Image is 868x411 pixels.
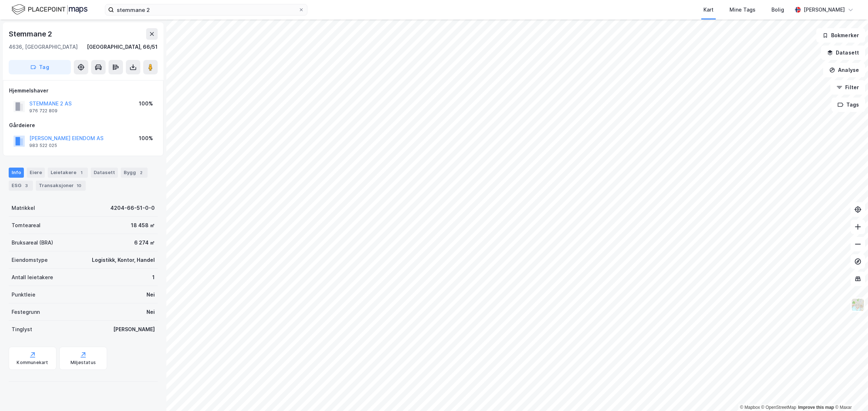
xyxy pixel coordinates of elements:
[12,256,48,264] div: Eiendomstype
[137,169,145,176] div: 2
[804,5,845,14] div: [PERSON_NAME]
[821,46,865,60] button: Datasett
[92,256,155,264] div: Logistikk, Kontor, Handel
[12,221,41,230] div: Tomteareal
[152,273,155,282] div: 1
[91,168,118,178] div: Datasett
[703,5,714,14] div: Kart
[121,168,148,178] div: Bygg
[139,134,153,143] div: 100%
[9,43,78,51] div: 4636, [GEOGRAPHIC_DATA]
[27,168,45,178] div: Eiere
[113,325,155,334] div: [PERSON_NAME]
[12,3,88,16] img: logo.f888ab2527a4732fd821a326f86c7f29.svg
[71,360,96,365] div: Miljøstatus
[9,28,54,40] div: Stemmane 2
[78,169,85,176] div: 1
[729,5,756,14] div: Mine Tags
[12,204,35,212] div: Matrikkel
[823,63,865,77] button: Analyse
[740,405,760,410] a: Mapbox
[36,181,86,191] div: Transaksjoner
[9,181,33,191] div: ESG
[110,204,155,212] div: 4204-66-51-0-0
[146,290,155,299] div: Nei
[17,360,48,365] div: Kommunekart
[12,308,40,316] div: Festegrunn
[75,182,83,189] div: 10
[12,273,53,282] div: Antall leietakere
[12,290,35,299] div: Punktleie
[134,238,155,247] div: 6 274 ㎡
[48,168,88,178] div: Leietakere
[830,80,865,95] button: Filter
[816,28,865,43] button: Bokmerker
[771,5,784,14] div: Bolig
[146,308,155,316] div: Nei
[139,99,153,108] div: 100%
[9,60,71,74] button: Tag
[131,221,155,230] div: 18 458 ㎡
[29,108,58,114] div: 976 722 809
[831,98,865,112] button: Tags
[87,43,158,51] div: [GEOGRAPHIC_DATA], 66/51
[9,168,24,178] div: Info
[9,121,157,130] div: Gårdeiere
[12,238,53,247] div: Bruksareal (BRA)
[9,86,157,95] div: Hjemmelshaver
[12,325,32,334] div: Tinglyst
[761,405,796,410] a: OpenStreetMap
[114,4,298,15] input: Søk på adresse, matrikkel, gårdeiere, leietakere eller personer
[23,182,30,189] div: 3
[851,298,865,312] img: Z
[832,376,868,411] div: Kontrollprogram for chat
[29,143,57,148] div: 983 522 025
[798,405,834,410] a: Improve this map
[832,376,868,411] iframe: Chat Widget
